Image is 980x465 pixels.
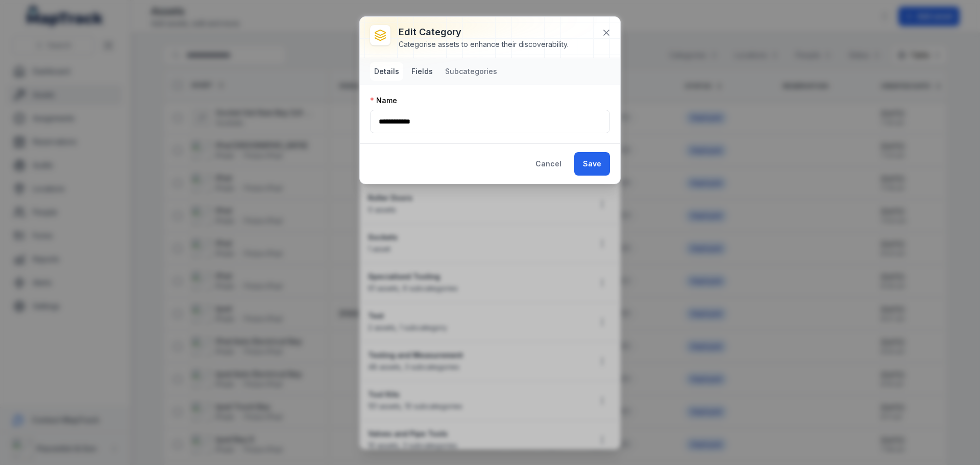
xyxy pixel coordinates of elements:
[574,152,610,176] button: Save
[399,25,569,39] h3: Edit category
[527,152,570,176] button: Cancel
[399,39,569,50] div: Categorise assets to enhance their discoverability.
[370,62,403,81] button: Details
[441,62,501,81] button: Subcategories
[370,95,397,106] label: Name
[407,62,437,81] button: Fields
